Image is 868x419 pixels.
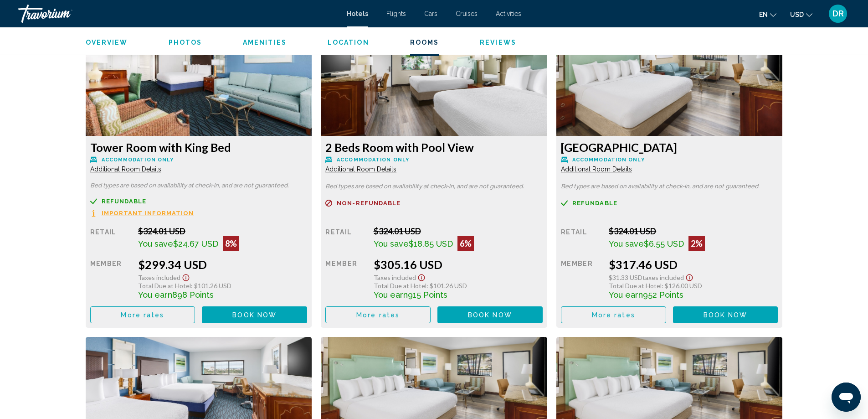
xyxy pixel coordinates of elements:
button: Overview [86,38,128,47]
span: Overview [86,39,128,46]
img: 70711e62-d5a9-4487-ac60-661c0a2d7c67.jpeg [321,22,547,136]
span: Additional Room Details [325,166,396,173]
button: More rates [90,306,195,323]
button: Important Information [90,209,194,217]
button: More rates [325,306,431,323]
div: Member [90,258,131,300]
div: $299.34 USD [138,258,307,271]
a: Hotels [347,10,368,17]
span: Accommodation Only [572,157,645,163]
h3: [GEOGRAPHIC_DATA] [561,140,778,154]
div: : $126.00 USD [609,282,778,290]
span: Total Due at Hotel [374,282,426,290]
button: Show Taxes and Fees disclaimer [180,271,191,282]
span: Rooms [410,39,439,46]
span: 915 Points [408,290,447,300]
a: Refundable [561,200,778,207]
div: $317.46 USD [609,258,778,271]
iframe: Button to launch messaging window [832,383,861,412]
span: Important Information [102,210,194,216]
div: Member [325,258,366,300]
span: Book now [232,311,277,319]
button: Book now [202,306,307,323]
button: Photos [169,38,202,47]
a: Refundable [90,198,308,205]
p: Bed types are based on availability at check-in, and are not guaranteed. [325,183,543,190]
div: Member [561,258,602,300]
span: $18.85 USD [409,239,453,248]
span: DR [832,9,844,18]
button: Rooms [410,38,439,47]
button: Book now [437,306,543,323]
div: $324.01 USD [609,226,778,236]
div: 8% [223,236,239,251]
div: : $101.26 USD [138,282,307,290]
span: Taxes included [138,274,180,281]
a: Travorium [18,5,338,23]
button: Amenities [243,38,287,47]
button: Book now [673,306,778,323]
span: Additional Room Details [561,166,632,173]
span: Total Due at Hotel [609,282,662,290]
img: 366a40f3-7d49-4c0b-baa4-187f97a51e20.jpeg [86,22,312,136]
button: Show Taxes and Fees disclaimer [684,271,695,282]
div: $324.01 USD [138,226,307,236]
span: 952 Points [643,290,683,300]
span: en [759,11,768,18]
div: 2% [688,236,705,251]
span: Reviews [480,39,516,46]
a: Cruises [456,10,478,17]
button: Change currency [790,8,812,21]
span: More rates [121,311,164,319]
span: Total Due at Hotel [138,282,191,290]
div: $324.01 USD [374,226,543,236]
span: $31.33 USD [609,274,642,281]
span: Refundable [572,200,617,206]
span: More rates [356,311,400,319]
span: More rates [592,311,635,319]
span: You earn [138,290,172,300]
span: Taxes included [642,274,684,281]
img: 97a4e73a-4dc1-4f3f-a541-8ba818b6ff7e.jpeg [556,22,783,136]
a: Activities [496,10,521,17]
span: Additional Room Details [90,166,161,173]
span: You earn [374,290,408,300]
span: Taxes included [374,274,416,281]
span: Location [328,39,369,46]
h3: 2 Beds Room with Pool View [325,140,543,154]
p: Bed types are based on availability at check-in, and are not guaranteed. [90,182,308,189]
span: $24.67 USD [173,239,218,248]
a: Flights [386,10,406,17]
div: : $101.26 USD [374,282,543,290]
a: Cars [424,10,437,17]
span: Accommodation Only [102,157,174,163]
span: $6.55 USD [644,239,684,248]
span: Accommodation Only [337,157,409,163]
span: USD [790,11,804,18]
span: Photos [169,39,202,46]
button: Change language [759,8,776,21]
h3: Tower Room with King Bed [90,140,308,154]
span: You save [609,239,644,248]
span: You save [374,239,409,248]
button: Location [328,38,369,47]
button: Show Taxes and Fees disclaimer [416,271,427,282]
button: User Menu [826,4,850,23]
span: Refundable [102,198,147,204]
span: You save [138,239,173,248]
button: More rates [561,306,666,323]
button: Reviews [480,38,516,47]
span: You earn [609,290,643,300]
span: Non-refundable [337,200,401,206]
div: Retail [90,226,131,251]
span: 898 Points [172,290,214,300]
span: Book now [704,311,748,319]
div: Retail [325,226,366,251]
span: Amenities [243,39,287,46]
div: 6% [457,236,474,251]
